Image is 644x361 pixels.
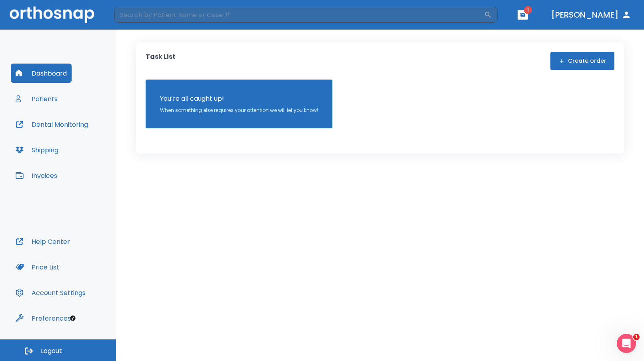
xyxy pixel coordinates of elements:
[160,94,318,104] p: You’re all caught up!
[550,52,614,70] button: Create order
[11,166,62,185] button: Invoices
[11,283,90,302] button: Account Settings
[69,315,76,322] div: Tooltip anchor
[41,347,62,355] span: Logout
[11,64,72,83] button: Dashboard
[114,7,484,23] input: Search by Patient Name or Case #
[11,232,75,251] button: Help Center
[160,107,318,114] p: When something else requires your attention we will let you know!
[11,89,62,108] button: Patients
[11,309,76,328] button: Preferences
[617,334,636,353] iframe: Intercom live chat
[10,6,94,23] img: Orthosnap
[11,257,64,277] button: Price List
[11,115,93,134] button: Dental Monitoring
[146,52,176,70] p: Task List
[548,8,634,22] button: [PERSON_NAME]
[633,334,640,340] span: 1
[11,140,63,160] button: Shipping
[524,6,532,14] span: 1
